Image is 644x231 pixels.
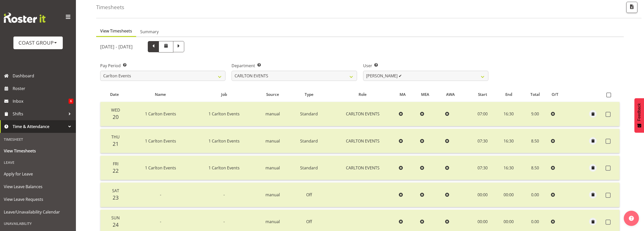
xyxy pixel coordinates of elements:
span: 1 Carlton Events [145,138,176,144]
span: 24 [113,221,119,228]
div: Name [132,92,189,97]
button: Feedback - Show survey [634,98,644,133]
span: - [223,219,225,224]
span: manual [265,219,280,224]
span: Inbox [13,97,69,105]
span: Wed [111,107,120,113]
span: 1 Carlton Events [209,138,240,144]
span: 22 [113,167,119,174]
div: Role [331,92,394,97]
div: MA [400,92,415,97]
span: View Timesheets [4,147,72,155]
div: End [499,92,518,97]
span: Dashboard [13,72,73,80]
img: help-xxl-2.png [629,216,634,221]
span: View Leave Requests [4,196,72,203]
td: 16:30 [496,129,522,153]
img: Rosterit website logo [4,13,46,23]
span: CARLTON EVENTS [346,138,380,144]
span: Shifts [13,110,66,118]
div: Timesheet [1,134,75,145]
td: Standard [289,156,329,180]
div: Unavailability [1,218,75,229]
span: CARLTON EVENTS [346,165,380,171]
span: 20 [113,113,119,120]
span: Apply for Leave [4,170,72,178]
a: View Leave Requests [1,193,75,206]
td: 8.50 [522,156,549,180]
div: AWA [446,92,466,97]
a: Leave/Unavailability Calendar [1,206,75,218]
div: Date [103,92,126,97]
td: 0.00 [522,183,549,207]
span: manual [265,192,280,198]
span: - [223,192,225,198]
span: - [160,192,161,198]
span: 6 [69,99,73,104]
div: Source [259,92,286,97]
div: O/T [552,92,569,97]
div: Total [524,92,546,97]
span: View Timesheets [100,28,132,34]
td: 07:30 [469,129,496,153]
span: manual [265,138,280,144]
span: Thu [111,134,120,140]
td: 00:00 [496,183,522,207]
span: View Leave Balances [4,183,72,190]
div: Start [472,92,493,97]
span: - [160,219,161,224]
h4: Timesheets [96,4,124,10]
span: Summary [140,29,159,35]
div: COAST GROUP [18,39,58,47]
td: 00:00 [469,183,496,207]
td: Standard [289,102,329,126]
span: CARLTON EVENTS [346,111,380,117]
div: MEA [421,92,440,97]
span: 21 [113,140,119,147]
span: 1 Carlton Events [145,165,176,171]
span: Time & Attendance [13,123,66,130]
span: Feedback [637,103,641,121]
div: Job [195,92,253,97]
span: Fri [113,161,118,167]
a: Apply for Leave [1,168,75,180]
span: manual [265,165,280,171]
div: Type [292,92,326,97]
span: 1 Carlton Events [145,111,176,117]
span: 1 Carlton Events [209,111,240,117]
button: Export CSV [626,2,637,13]
a: View Timesheets [1,145,75,157]
span: manual [265,111,280,117]
label: User [363,63,488,69]
label: Pay Period [100,63,225,69]
span: Leave/Unavailability Calendar [4,208,72,216]
label: Department [232,63,357,69]
td: 07:30 [469,156,496,180]
td: 9.00 [522,102,549,126]
td: 16:30 [496,156,522,180]
td: Off [289,183,329,207]
h5: [DATE] - [DATE] [100,44,133,49]
span: 23 [113,194,119,201]
span: Sun [111,215,120,221]
div: Leave [1,157,75,168]
span: Roster [13,85,73,92]
td: 8.50 [522,129,549,153]
td: 16:30 [496,102,522,126]
td: 07:00 [469,102,496,126]
td: Standard [289,129,329,153]
a: View Leave Balances [1,180,75,193]
span: Sat [112,188,119,193]
span: 1 Carlton Events [209,165,240,171]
